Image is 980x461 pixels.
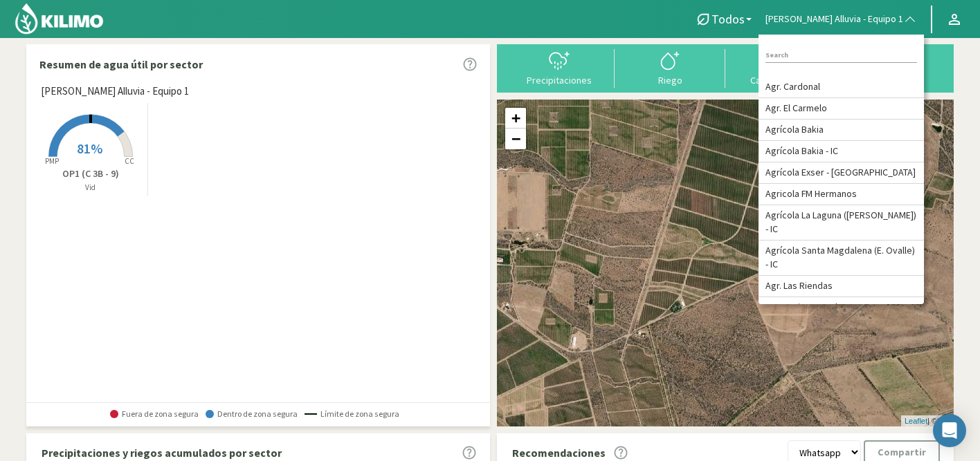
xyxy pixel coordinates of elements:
li: Agrícola Santa Magdalena (E. Ovalle) - IC [759,241,924,276]
div: Riego [619,75,721,85]
p: Precipitaciones y riegos acumulados por sector [42,444,282,461]
span: Todos [711,12,745,26]
button: [PERSON_NAME] Alluvia - Equipo 1 [759,4,924,35]
span: Dentro de zona segura [206,409,298,419]
span: Límite de zona segura [305,409,399,419]
p: OP1 (C 3B - 9) [34,167,147,181]
button: Precipitaciones [504,49,615,86]
span: Fuera de zona segura [110,409,199,419]
li: Agrícola Exser - [GEOGRAPHIC_DATA] [759,162,924,184]
a: Zoom in [505,108,526,129]
li: Agr. Cardonal [759,77,924,98]
div: Carga mensual [729,75,832,85]
span: [PERSON_NAME] Alluvia - Equipo 1 [41,84,189,100]
button: Riego [615,49,725,86]
a: Leaflet [905,417,927,425]
li: Agricola FM Hermanos [759,184,924,205]
a: Zoom out [505,129,526,149]
tspan: CC [125,156,134,166]
div: | © [901,415,954,427]
p: Resumen de agua útil por sector [39,56,203,73]
span: [PERSON_NAME] Alluvia - Equipo 1 [765,12,903,26]
li: Agrícola Bakia [759,120,924,141]
img: Kilimo [14,2,105,35]
li: Agr. Las Riendas [759,276,924,297]
span: 81% [77,140,102,157]
p: Recomendaciones [512,444,606,461]
li: Agrorreina Parcela 27 [759,297,924,319]
div: Precipitaciones [508,75,610,85]
li: Agrícola Bakia - IC [759,141,924,162]
tspan: PMP [45,156,59,166]
li: Agrícola La Laguna ([PERSON_NAME]) - IC [759,205,924,241]
div: Open Intercom Messenger [933,414,966,447]
li: Agr. El Carmelo [759,98,924,120]
button: Carga mensual [725,49,836,86]
p: Vid [34,182,147,194]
